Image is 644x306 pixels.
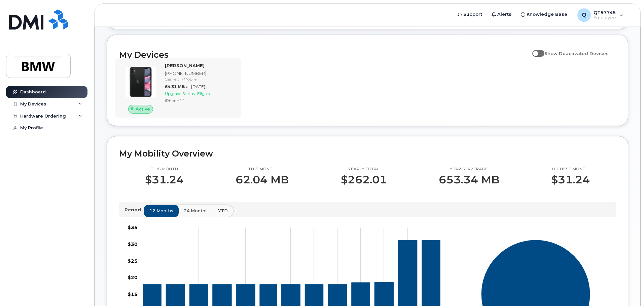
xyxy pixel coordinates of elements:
a: Alerts [487,8,516,21]
span: Support [463,11,482,18]
h2: My Devices [119,50,529,60]
span: Alerts [497,11,511,18]
span: at [DATE] [186,84,205,89]
div: QT97745 [573,8,628,22]
tspan: $15 [128,291,138,297]
p: 62.04 MB [236,174,289,186]
a: Knowledge Base [516,8,572,21]
p: 653.34 MB [439,174,499,186]
p: Highest month [551,167,590,172]
a: Active[PERSON_NAME][PHONE_NUMBER]Carrier: T-Mobile64.31 MBat [DATE]Upgrade Status:EligibleiPhone 11 [119,62,237,114]
span: Show Deactivated Devices [544,51,609,56]
span: Upgrade Status: [165,91,196,96]
div: [PHONE_NUMBER] [165,70,235,77]
p: This month [236,167,289,172]
input: Show Deactivated Devices [532,47,538,52]
a: Support [453,8,487,21]
span: Eligible [197,91,211,96]
span: 64.31 MB [165,84,185,89]
iframe: Messenger Launcher [615,277,639,301]
p: Yearly average [439,167,499,172]
tspan: $20 [128,274,138,280]
div: Carrier: T-Mobile [165,76,235,82]
p: $31.24 [551,174,590,186]
span: Knowledge Base [527,11,567,18]
p: $262.01 [341,174,387,186]
strong: [PERSON_NAME] [165,63,205,68]
p: Yearly total [341,167,387,172]
span: Q [582,11,586,19]
tspan: $30 [128,241,138,247]
span: 24 months [184,208,208,214]
h2: My Mobility Overview [119,148,616,159]
p: $31.24 [145,174,184,186]
span: Employee [594,15,616,20]
tspan: $35 [128,224,138,230]
div: iPhone 11 [165,98,235,103]
span: Active [136,106,150,112]
img: iPhone_11.jpg [124,66,157,98]
tspan: $25 [128,258,138,264]
span: QT97745 [594,10,616,15]
p: Period [124,207,144,213]
p: This month [145,167,184,172]
span: YTD [218,208,228,214]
